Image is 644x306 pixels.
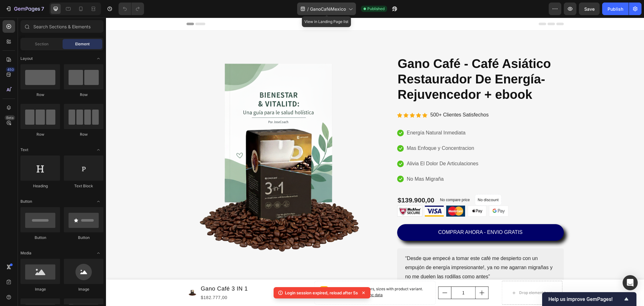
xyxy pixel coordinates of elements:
[41,5,44,13] p: 7
[291,207,458,223] button: <p>COMPRAR &nbsp;AHORA - ENVIO GRATIS</p>
[292,39,445,84] span: Gano Café - Café Asiático Restaurador De Energía-Rejuvencedor + ebook
[225,269,325,280] p: Setup options like colors, sizes with product variant.
[20,286,60,292] div: Image
[3,3,47,15] button: 7
[299,236,450,263] p: “Desde que empecé a tomar este café me despierto con un empujón de energía impresionante!, ya no ...
[20,250,31,256] span: Media
[119,3,144,15] div: Undo/Redo
[20,20,103,33] input: Search Sections & Elements
[93,145,103,155] span: Toggle open
[64,286,103,292] div: Image
[602,3,629,15] button: Publish
[325,93,383,102] p: 500+ Clientes Satisfechos
[334,180,364,184] p: No compare price
[93,248,103,258] span: Toggle open
[367,6,385,12] span: Published
[548,296,623,302] span: Help us improve GemPages!
[608,6,623,12] div: Publish
[301,142,373,151] p: Alivia El Dolor De Articulaciones
[579,3,600,15] button: Save
[20,235,60,241] div: Button
[93,54,103,64] span: Toggle open
[333,269,345,281] button: decrement
[310,6,346,12] span: GanoCaféMexico
[6,67,15,72] div: 450
[301,126,368,135] p: Mas Enfoque y Concentracion
[64,132,103,137] div: Row
[584,6,595,12] span: Save
[301,111,360,120] p: Energía Natural Inmediata
[94,276,143,284] div: $182.777,00
[93,196,103,207] span: Toggle open
[285,290,358,296] p: Login session expired, reload after 5s
[332,210,416,219] p: COMPRAR AHORA - ENVIO GRATIS
[20,183,60,189] div: Heading
[548,295,630,303] button: Show survey - Help us improve GemPages!
[20,132,60,137] div: Row
[254,275,277,280] span: or
[64,235,103,241] div: Button
[370,269,382,281] button: increment
[345,269,370,281] input: quantity
[64,183,103,189] div: Text Block
[35,41,48,47] span: Section
[64,92,103,98] div: Row
[413,273,447,278] div: Drop element here
[372,179,393,185] p: No discount
[20,147,28,153] span: Text
[291,178,329,187] div: $139.900,00
[94,266,143,276] h1: Gano Café 3 IN 1
[106,18,644,306] iframe: Design area
[301,157,338,166] p: No Mas Migraña
[307,6,309,12] span: /
[20,56,33,61] span: Layout
[623,275,638,290] div: Open Intercom Messenger
[225,275,254,280] span: Add new variant
[20,92,60,98] div: Row
[20,199,32,204] span: Button
[259,275,277,280] span: sync data
[75,41,90,47] span: Element
[5,115,15,120] div: Beta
